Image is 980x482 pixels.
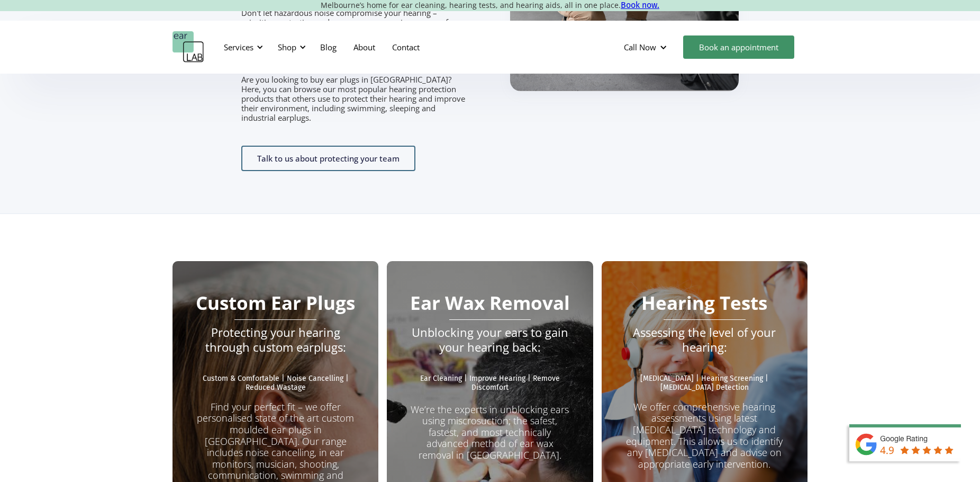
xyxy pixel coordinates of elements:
div: Call Now [615,31,678,63]
div: Call Now [624,42,656,52]
em: Protecting your hearing through custom earplugs: [205,324,346,355]
a: home [173,31,204,63]
p: [MEDICAL_DATA] | Hearing Screening | [MEDICAL_DATA] Detection ‍ [623,374,786,401]
a: Contact [384,32,428,63]
em: Unblocking your ears to gain your hearing back: [412,324,568,355]
strong: Custom Ear Plugs [196,290,355,315]
a: About [345,32,384,63]
p: We offer comprehensive hearing assessments using latest [MEDICAL_DATA] technology and equipment. ... [623,401,786,470]
div: Services [224,42,253,52]
p: Custom & Comfortable | Noise Cancelling | Reduced Wastage ‍ [194,374,357,401]
div: Shop [271,31,309,63]
p: We’re the experts in unblocking ears using miscrosuction; the safest, fastest, and most technical... [408,392,571,461]
a: Talk to us about protecting your team [241,146,415,171]
strong: Hearing Tests [641,290,767,315]
p: Ear Cleaning | Improve Hearing | Remove Discomfort [408,374,571,392]
a: Blog [312,32,345,63]
strong: Ear Wax Removal [410,290,570,315]
div: Shop [278,42,296,52]
em: Assessing the level of your hearing: [633,324,776,355]
a: Book an appointment [683,35,794,59]
div: Services [217,31,266,63]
